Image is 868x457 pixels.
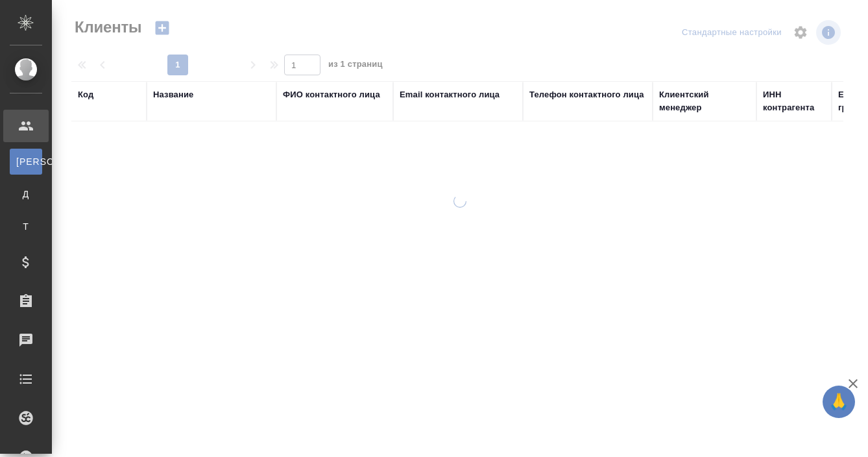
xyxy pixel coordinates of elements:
[828,388,850,415] span: 🙏
[10,181,42,207] a: Д
[78,88,93,101] div: Код
[400,88,500,101] div: Email контактного лица
[763,88,825,114] div: ИНН контрагента
[153,88,193,101] div: Название
[529,88,644,101] div: Телефон контактного лица
[16,188,36,201] span: Д
[10,214,42,240] a: Т
[823,386,855,418] button: 🙏
[283,88,380,101] div: ФИО контактного лица
[659,88,750,114] div: Клиентский менеджер
[16,155,36,168] span: [PERSON_NAME]
[16,220,36,233] span: Т
[10,149,42,175] a: [PERSON_NAME]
